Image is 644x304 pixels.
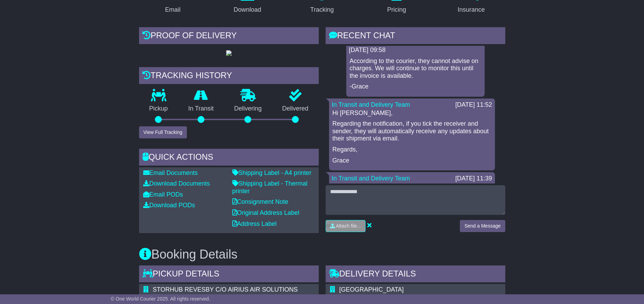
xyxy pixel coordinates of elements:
[232,198,288,205] a: Consignment Note
[224,105,272,113] p: Delivering
[332,183,492,191] p: Hi [PERSON_NAME],
[234,5,261,14] div: Download
[139,265,319,284] div: Pickup Details
[226,50,232,56] img: GetPodImage
[139,248,505,261] h3: Booking Details
[350,83,481,91] p: -Grace
[332,157,492,165] p: Grace
[139,149,319,167] div: Quick Actions
[460,220,505,232] button: Send a Message
[143,169,198,176] a: Email Documents
[232,169,312,176] a: Shipping Label - A4 printer
[143,180,210,187] a: Download Documents
[326,265,505,284] div: Delivery Details
[326,27,505,46] div: RECENT CHAT
[232,220,277,227] a: Address Label
[139,67,319,86] div: Tracking history
[143,191,183,198] a: Email PODs
[387,5,406,14] div: Pricing
[455,101,492,109] div: [DATE] 11:52
[272,105,319,113] p: Delivered
[455,175,492,182] div: [DATE] 11:39
[458,5,485,14] div: Insurance
[332,175,410,182] a: In Transit and Delivery Team
[332,120,492,143] p: Regarding the notification, if you tick the receiver and sender, they will automatically receive ...
[165,5,180,14] div: Email
[139,27,319,46] div: Proof of Delivery
[349,46,482,54] div: [DATE] 09:58
[332,101,410,108] a: In Transit and Delivery Team
[139,105,178,113] p: Pickup
[310,5,334,14] div: Tracking
[111,296,210,302] span: © One World Courier 2025. All rights reserved.
[339,286,404,293] span: [GEOGRAPHIC_DATA]
[139,126,187,138] button: View Full Tracking
[350,57,481,80] p: According to the courier, they cannot advise on charges. We will continue to monitor this until t...
[143,202,195,209] a: Download PODs
[232,180,308,195] a: Shipping Label - Thermal printer
[178,105,224,113] p: In Transit
[332,146,492,154] p: Regards,
[232,209,299,216] a: Original Address Label
[332,109,492,117] p: Hi [PERSON_NAME],
[153,286,298,293] span: STORHUB REVESBY C/O AIRIUS AIR SOLUTIONS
